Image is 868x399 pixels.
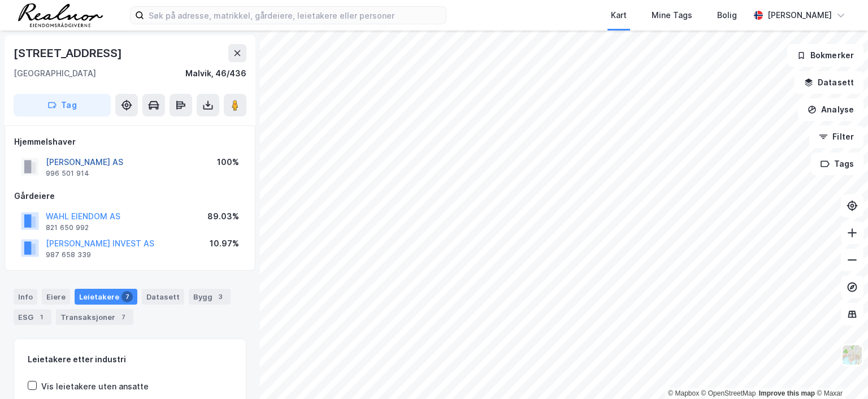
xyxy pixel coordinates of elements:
[811,345,868,399] iframe: Chat Widget
[14,189,246,203] div: Gårdeiere
[42,289,70,305] div: Eiere
[36,311,47,323] div: 1
[75,289,137,305] div: Leietakere
[118,311,129,323] div: 7
[14,309,51,325] div: ESG
[14,135,246,149] div: Hjemmelshaver
[41,380,149,393] div: Vis leietakere uten ansatte
[611,8,627,22] div: Kart
[14,44,124,62] div: [STREET_ADDRESS]
[18,3,103,27] img: realnor-logo.934646d98de889bb5806.png
[28,353,232,366] div: Leietakere etter industri
[121,291,133,302] div: 7
[841,344,863,366] img: Z
[207,210,239,223] div: 89.03%
[46,250,91,259] div: 987 658 339
[652,8,692,22] div: Mine Tags
[46,169,89,178] div: 996 501 914
[798,98,863,121] button: Analyse
[189,289,231,305] div: Bygg
[767,8,832,22] div: [PERSON_NAME]
[14,67,96,80] div: [GEOGRAPHIC_DATA]
[14,289,37,305] div: Info
[215,291,226,302] div: 3
[56,309,133,325] div: Transaksjoner
[217,155,239,169] div: 100%
[717,8,737,22] div: Bolig
[759,389,815,397] a: Improve this map
[46,223,89,232] div: 821 650 992
[809,125,863,148] button: Filter
[811,153,863,175] button: Tags
[668,389,699,397] a: Mapbox
[210,237,239,250] div: 10.97%
[142,289,184,305] div: Datasett
[795,71,863,94] button: Datasett
[811,345,868,399] div: Kontrollprogram for chat
[185,67,246,80] div: Malvik, 46/436
[144,7,446,24] input: Søk på adresse, matrikkel, gårdeiere, leietakere eller personer
[787,44,863,67] button: Bokmerker
[14,94,111,116] button: Tag
[701,389,756,397] a: OpenStreetMap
